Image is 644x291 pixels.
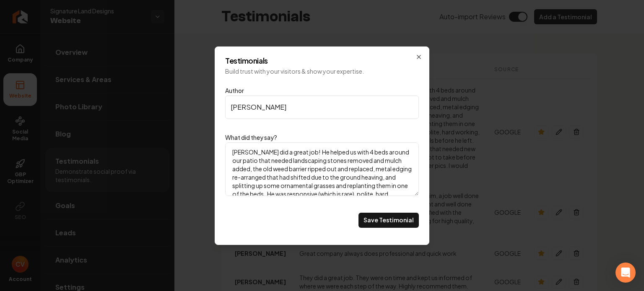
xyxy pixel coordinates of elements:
label: What did they say? [225,134,277,141]
input: Author [225,95,419,119]
h2: Testimonials [225,57,419,64]
button: Save Testimonial [358,213,419,228]
p: Build trust with your visitors & show your expertise. [225,67,419,75]
label: Author [225,87,244,94]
